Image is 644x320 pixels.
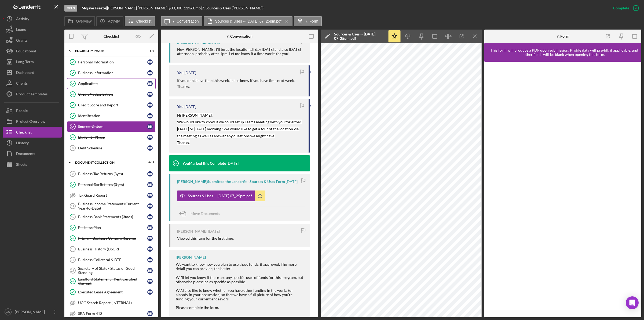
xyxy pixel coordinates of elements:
mark: We would like to know if we could setup Teams meeting with you for either [DATE] or [DATE] mornin... [177,120,302,138]
div: Complete [613,3,629,13]
b: Mojave Freeze [82,6,106,10]
div: Tax Guard Report [78,193,147,197]
div: R B [147,59,153,65]
a: Business PlanRB [67,222,156,233]
time: 2025-08-14 23:25 [286,179,298,184]
div: 7. Form [557,34,569,38]
div: Primary Business Owner's Resume [78,236,147,240]
label: 7. Conversation [173,19,199,23]
button: Sources & Uses -- [DATE] 07_25pm.pdf [204,16,292,26]
div: 8 / 9 [145,49,154,52]
div: Document Collection [75,161,141,164]
div: Application [78,81,147,86]
div: R B [147,225,153,230]
button: 7. Conversation [161,16,202,26]
div: R B [147,135,153,140]
a: 9Business Tax Returns (3yrs)RB [67,168,156,179]
a: Landlord Statement - Rent Certified CurrentRB [67,276,156,287]
iframe: Lenderfit form [490,67,636,312]
div: Debt Schedule [78,146,147,150]
tspan: 9 [72,172,74,175]
div: R B [147,182,153,187]
div: R B [147,102,153,108]
a: Credit Score and ReportRB [67,100,156,110]
div: [PERSON_NAME] [13,307,48,319]
div: Sources & Uses -- [DATE] 07_25pm.pdf [188,194,252,198]
tspan: 8 [72,146,74,150]
div: | [82,6,107,10]
tspan: 12 [71,215,74,218]
div: R B [147,289,153,295]
a: UCC Search Report (INTERNAL) [67,297,156,308]
div: Business Information [78,71,147,75]
a: Tax Guard ReportRB [67,190,156,201]
div: R B [147,236,153,241]
a: 12Business Bank Statements (3mos)RB [67,211,156,222]
div: R B [147,92,153,97]
div: Checklist [104,34,119,38]
a: Credit AuthorizationRB [67,89,156,100]
mark: Thanks. [177,140,190,145]
div: Hey [PERSON_NAME], i’ll be at the location all day [DATE] and also [DATE] afternoon, probably aft... [177,47,305,56]
tspan: 17 [71,269,74,272]
a: 8Debt ScheduleRB [67,143,156,153]
button: Sources & Uses -- [DATE] 07_25pm.pdf [177,190,265,201]
button: Activity [96,16,123,26]
p: Thanks. [177,84,295,89]
div: R B [147,113,153,118]
div: 11 % [184,6,191,10]
div: UCC Search Report (INTERNAL) [78,301,155,305]
div: Identification [78,114,147,118]
div: R B [147,246,153,252]
a: Primary Business Owner's ResumeRB [67,233,156,244]
div: Business Income Statement (Current Year-to-Date) [78,202,147,210]
div: R B [147,268,153,273]
div: R B [147,257,153,263]
div: You [177,71,184,75]
a: ApplicationRB [67,78,156,89]
div: R B [147,81,153,86]
label: Activity [108,19,120,23]
div: R B [147,171,153,177]
a: Business InformationRB [67,67,156,78]
div: Business Tax Returns (3yrs) [78,172,147,176]
a: Sources & UsesRB [67,121,156,132]
button: Move Documents [177,207,225,220]
div: SBA Form 413 [78,311,147,316]
button: Checklist [125,16,155,26]
div: [PERSON_NAME] Submitted the Lenderfit - Sources & Uses Form [177,179,285,184]
button: AD[PERSON_NAME] [3,307,62,317]
tspan: 11 [71,204,74,208]
div: R B [147,193,153,198]
div: Credit Score and Report [78,103,147,107]
div: Personal Tax Returns (3 yrs) [78,182,147,187]
a: Executed Lease AgreementRB [67,287,156,297]
div: Eligibility Phase [78,135,147,139]
tspan: 16 [71,258,74,261]
span: Move Documents [191,211,220,216]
